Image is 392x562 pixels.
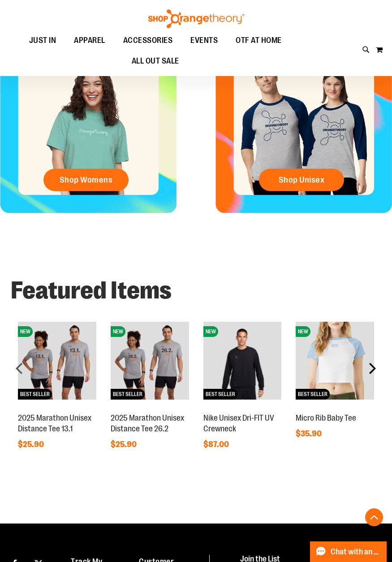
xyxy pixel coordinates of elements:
[296,326,310,337] span: NEW
[279,175,325,185] span: Shop Unisex
[310,541,387,562] button: Chat with an Expert
[74,30,105,51] span: APPAREL
[18,389,52,400] span: BEST SELLER
[296,404,374,411] a: Micro Rib Baby TeeNEWBEST SELLER
[203,326,218,337] span: NEW
[331,548,381,556] span: Chat with an Expert
[296,322,374,400] img: Micro Rib Baby Tee
[296,429,323,438] span: $35.90
[203,413,274,433] a: Nike Unisex Dri-FIT UV Crewneck
[43,169,129,191] a: Shop Womens
[111,389,145,400] span: BEST SELLER
[111,326,125,337] span: NEW
[203,322,282,400] img: Nike Unisex Dri-FIT UV Crewneck
[296,413,356,422] a: Micro Rib Baby Tee
[18,322,96,400] img: 2025 Marathon Unisex Distance Tee 13.1
[296,389,330,400] span: BEST SELLER
[236,30,282,51] span: OTF AT HOME
[11,277,172,304] strong: Featured Items
[203,404,282,411] a: Nike Unisex Dri-FIT UV CrewneckNEWBEST SELLER
[18,326,33,337] span: NEW
[147,9,246,28] img: Shop Orangetheory
[18,413,91,433] a: 2025 Marathon Unisex Distance Tee 13.1
[29,30,56,51] span: JUST IN
[190,30,218,51] span: EVENTS
[18,440,45,449] span: $25.90
[60,175,113,185] span: Shop Womens
[363,359,381,377] div: next
[365,508,383,526] button: Back To Top
[203,389,237,400] span: BEST SELLER
[111,404,189,411] a: 2025 Marathon Unisex Distance Tee 26.2NEWBEST SELLER
[111,413,184,433] a: 2025 Marathon Unisex Distance Tee 26.2
[203,440,230,449] span: $87.00
[111,322,189,400] img: 2025 Marathon Unisex Distance Tee 26.2
[111,440,138,449] span: $25.90
[123,30,173,51] span: ACCESSORIES
[132,51,179,71] span: ALL OUT SALE
[18,404,96,411] a: 2025 Marathon Unisex Distance Tee 13.1NEWBEST SELLER
[259,169,344,191] a: Shop Unisex
[11,359,29,377] div: prev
